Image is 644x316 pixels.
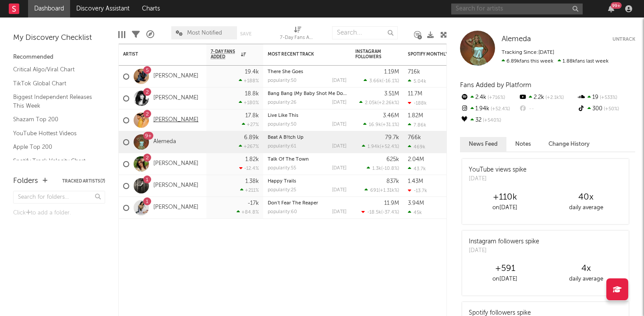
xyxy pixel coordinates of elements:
[408,122,426,128] div: 7.86k
[408,78,426,84] div: 5.04k
[211,49,239,60] span: 7-Day Fans Added
[132,22,140,47] div: Filters
[355,49,386,60] div: Instagram Followers
[408,52,474,57] div: Spotify Monthly Listeners
[244,135,259,140] div: 6.89k
[545,192,626,203] div: 40 x
[13,52,105,63] div: Recommended
[280,33,315,43] div: 7-Day Fans Added (7-Day Fans Added)
[245,113,259,119] div: 17.8k
[381,144,398,149] span: +52.4 %
[408,166,426,172] div: 43.7k
[384,91,399,97] div: 3.51M
[408,69,420,75] div: 716k
[486,95,505,100] span: +716 %
[13,176,38,186] div: Folders
[489,107,510,112] span: +52.4 %
[13,129,96,138] a: YouTube Hottest Videos
[608,5,614,12] button: 99+
[239,165,259,171] div: -12.4 %
[408,200,424,206] div: 3.94M
[332,166,347,171] div: [DATE]
[408,210,422,215] div: 45k
[268,157,347,162] div: Talk Of The Town
[13,33,105,43] div: My Discovery Checklist
[268,78,297,83] div: popularity: 50
[372,166,381,171] span: 1.3k
[464,203,545,213] div: on [DATE]
[382,210,398,215] span: -37.4 %
[460,115,518,126] div: 32
[502,35,531,43] span: Alemeda
[368,144,380,149] span: 1.94k
[268,122,297,127] div: popularity: 50
[384,69,399,75] div: 1.19M
[268,91,403,96] a: Bang Bang (My Baby Shot Me Down) [Live] - 2025 Remaster
[460,103,518,115] div: 1.94k
[268,135,304,140] a: Beat A B!tch Up
[469,246,539,255] div: [DATE]
[451,4,583,14] input: Search for artists
[464,192,545,203] div: +110k
[502,59,553,64] span: 6.89k fans this week
[332,78,347,83] div: [DATE]
[332,144,347,149] div: [DATE]
[408,179,423,184] div: 1.43M
[268,113,347,118] div: Live Like This
[245,157,259,162] div: 1.82k
[242,122,259,127] div: +27 %
[365,101,377,105] span: 2.05k
[268,144,296,149] div: popularity: 61
[332,100,347,105] div: [DATE]
[13,191,105,204] input: Search for folders...
[13,115,96,124] a: Shazam Top 200
[364,78,399,84] div: ( )
[268,135,347,140] div: Beat A B!tch Up
[382,123,398,127] span: +31.1 %
[469,237,539,246] div: Instagram followers spike
[268,188,296,193] div: popularity: 25
[13,156,96,166] a: Spotify Track Velocity Chart
[379,101,398,105] span: +2.26k %
[369,123,381,127] span: 16.9k
[268,201,318,206] a: Don't Fear The Reaper
[280,22,315,47] div: 7-Day Fans Added (7-Day Fans Added)
[361,209,399,215] div: ( )
[545,263,626,274] div: 4 x
[545,203,626,213] div: daily average
[359,100,399,105] div: ( )
[13,65,96,74] a: Critical Algo/Viral Chart
[502,50,554,55] span: Tracking Since: [DATE]
[268,113,298,118] a: Live Like This
[518,92,577,103] div: 2.2k
[502,35,531,44] a: Alemeda
[602,107,619,112] span: +50 %
[506,137,540,151] button: Notes
[408,188,427,193] div: -13.7k
[598,95,617,100] span: +533 %
[408,100,427,106] div: -188k
[577,92,635,103] div: 19
[332,188,347,193] div: [DATE]
[408,144,425,150] div: 469k
[408,135,421,140] div: 766k
[384,200,399,206] div: 11.9M
[540,137,598,151] button: Change History
[464,274,545,284] div: on [DATE]
[268,70,303,74] a: There She Goes
[118,22,125,47] div: Edit Columns
[268,70,347,74] div: There She Goes
[369,79,382,84] span: 3.66k
[13,142,96,152] a: Apple Top 200
[362,144,399,149] div: ( )
[245,69,259,75] div: 19.4k
[386,157,399,162] div: 625k
[146,22,154,47] div: A&R Pipeline
[187,30,222,36] span: Most Notified
[332,210,347,214] div: [DATE]
[240,32,251,36] button: Save
[239,78,259,84] div: +188 %
[268,210,297,214] div: popularity: 60
[385,135,399,140] div: 79.7k
[382,166,398,171] span: -10.8 %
